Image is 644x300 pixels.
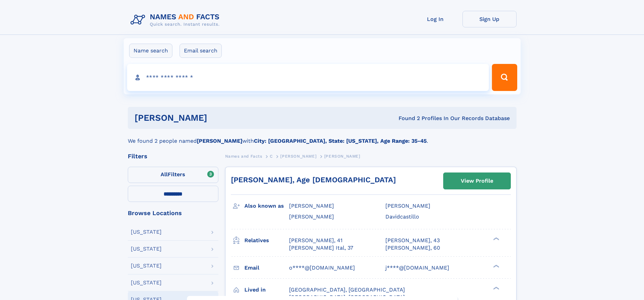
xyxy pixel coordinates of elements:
[244,235,289,246] h3: Relatives
[461,173,493,189] div: View Profile
[131,229,162,235] div: [US_STATE]
[492,236,500,241] div: ❯
[280,152,316,160] a: [PERSON_NAME]
[289,237,342,244] a: [PERSON_NAME], 41
[131,280,162,285] div: [US_STATE]
[231,176,396,184] a: [PERSON_NAME], Age [DEMOGRAPHIC_DATA]
[444,173,510,189] a: View Profile
[492,264,500,268] div: ❯
[128,210,218,216] div: Browse Locations
[289,244,353,252] a: [PERSON_NAME] Ital, 37
[462,11,517,27] a: Sign Up
[280,154,316,159] span: [PERSON_NAME]
[270,152,273,160] a: C
[128,11,225,29] img: Logo Names and Facts
[492,64,517,91] button: Search Button
[303,115,510,122] div: Found 2 Profiles In Our Records Database
[244,262,289,274] h3: Email
[131,263,162,269] div: [US_STATE]
[324,154,360,159] span: [PERSON_NAME]
[385,244,440,252] a: [PERSON_NAME], 60
[135,114,303,122] h1: [PERSON_NAME]
[244,200,289,212] h3: Also known as
[127,64,489,91] input: search input
[225,152,262,160] a: Names and Facts
[270,154,273,159] span: C
[254,138,427,144] b: City: [GEOGRAPHIC_DATA], State: [US_STATE], Age Range: 35-45
[385,237,440,244] a: [PERSON_NAME], 43
[128,129,517,145] div: We found 2 people named with .
[385,213,419,220] span: Davidcastillo
[408,11,462,27] a: Log In
[289,213,334,220] span: [PERSON_NAME]
[180,44,222,58] label: Email search
[385,203,430,209] span: [PERSON_NAME]
[131,246,162,252] div: [US_STATE]
[128,167,218,183] label: Filters
[492,286,500,290] div: ❯
[244,284,289,296] h3: Lived in
[128,153,218,159] div: Filters
[129,44,172,58] label: Name search
[289,286,405,293] span: [GEOGRAPHIC_DATA], [GEOGRAPHIC_DATA]
[161,171,168,178] span: All
[197,138,242,144] b: [PERSON_NAME]
[289,203,334,209] span: [PERSON_NAME]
